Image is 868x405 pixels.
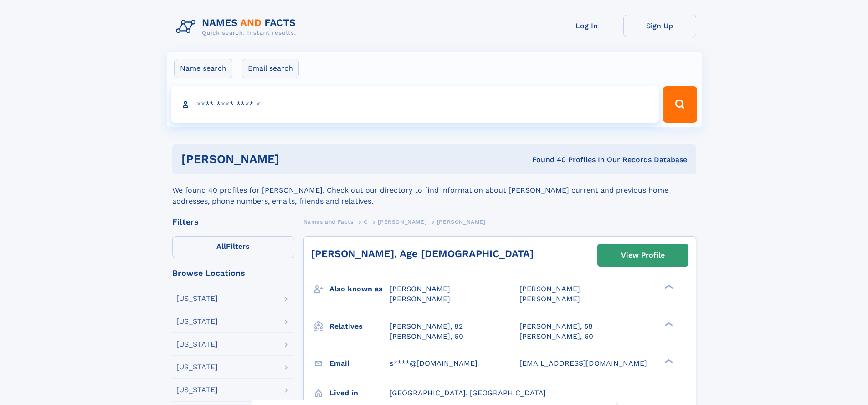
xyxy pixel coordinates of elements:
h3: Also known as [329,281,390,297]
a: [PERSON_NAME], Age [DEMOGRAPHIC_DATA] [311,248,534,259]
div: [US_STATE] [176,341,218,348]
a: [PERSON_NAME], 60 [390,331,463,342]
div: ❯ [663,321,673,327]
a: Names and Facts [303,216,354,227]
a: Sign Up [623,15,696,37]
a: Log In [550,15,623,37]
img: Logo Names and Facts [172,15,303,39]
div: [US_STATE] [176,295,218,302]
span: [PERSON_NAME] [519,284,580,293]
div: ❯ [663,284,673,290]
span: [PERSON_NAME] [378,219,426,225]
div: [US_STATE] [176,363,218,371]
button: Search Button [663,86,697,123]
a: [PERSON_NAME], 60 [519,331,593,342]
div: View Profile [621,245,665,266]
h1: [PERSON_NAME] [181,153,406,165]
a: C [364,216,368,227]
span: [PERSON_NAME] [437,219,486,225]
div: [US_STATE] [176,318,218,325]
a: View Profile [598,244,688,266]
a: [PERSON_NAME], 58 [519,321,593,331]
label: Name search [174,59,232,78]
label: Email search [242,59,299,78]
div: ❯ [663,358,673,364]
h3: Email [329,356,390,371]
span: C [364,219,368,225]
label: Filters [172,236,294,258]
div: Browse Locations [172,269,294,277]
span: [EMAIL_ADDRESS][DOMAIN_NAME] [519,359,647,368]
h3: Lived in [329,385,390,401]
div: Found 40 Profiles In Our Records Database [406,155,687,165]
div: Filters [172,218,294,226]
span: All [216,242,226,251]
h3: Relatives [329,319,390,334]
span: [GEOGRAPHIC_DATA], [GEOGRAPHIC_DATA] [390,389,546,397]
span: [PERSON_NAME] [390,295,450,303]
div: [US_STATE] [176,386,218,394]
div: We found 40 profiles for [PERSON_NAME]. Check out our directory to find information about [PERSON... [172,174,696,207]
input: search input [171,86,659,123]
span: [PERSON_NAME] [390,284,450,293]
a: [PERSON_NAME], 82 [390,321,463,331]
a: [PERSON_NAME] [378,216,426,227]
span: [PERSON_NAME] [519,295,580,303]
